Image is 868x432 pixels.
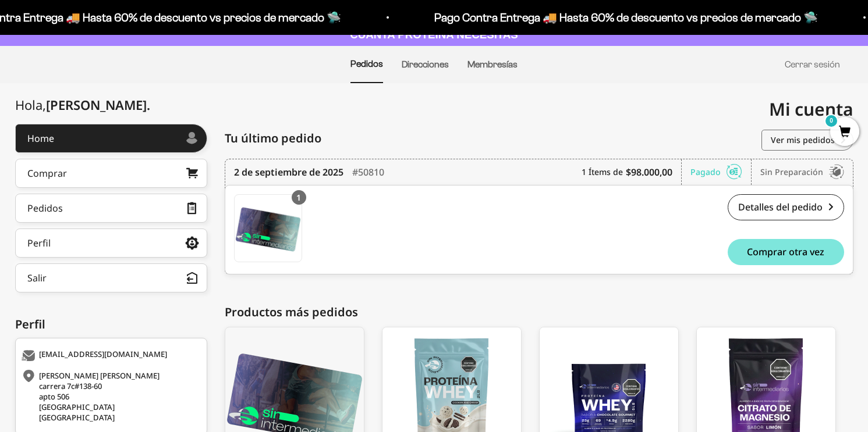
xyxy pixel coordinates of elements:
a: Membresías [467,59,518,69]
div: 1 [292,190,306,205]
a: Home [15,124,207,153]
span: Comprar otra vez [747,247,824,256]
div: Pagado [690,159,752,185]
span: [PERSON_NAME] [46,96,150,113]
div: Perfil [15,316,207,333]
a: Direcciones [402,59,449,69]
div: 1 Ítems de [582,159,682,185]
div: [EMAIL_ADDRESS][DOMAIN_NAME] [22,350,198,362]
div: Perfil [27,238,51,248]
div: [PERSON_NAME] [PERSON_NAME] carrera 7c#138-60 apto 506 [GEOGRAPHIC_DATA] [GEOGRAPHIC_DATA] [22,370,198,423]
span: Mi cuenta [769,97,853,121]
div: Sin preparación [760,159,844,185]
mark: 0 [824,114,838,128]
span: . [147,96,150,113]
div: #50810 [352,159,384,185]
a: Cerrar sesión [785,59,840,69]
div: Home [27,134,54,143]
span: Tu último pedido [225,130,321,147]
div: Hola, [15,98,150,112]
time: 2 de septiembre de 2025 [234,165,343,179]
a: Comprar [15,159,207,188]
button: Comprar otra vez [728,239,844,265]
div: Comprar [27,169,67,178]
div: Pedidos [27,203,63,213]
img: Translation missing: es.Membresía Anual [235,195,302,262]
a: Membresía Anual [234,194,302,262]
button: Salir [15,263,207,292]
p: Pago Contra Entrega 🚚 Hasta 60% de descuento vs precios de mercado 🛸 [432,8,816,27]
a: Ver mis pedidos [761,130,853,151]
div: Salir [27,273,47,283]
div: Productos más pedidos [225,304,853,321]
b: $98.000,00 [626,165,672,179]
a: Perfil [15,229,207,258]
a: Pedidos [350,59,383,69]
a: Detalles del pedido [728,194,844,220]
a: Pedidos [15,194,207,223]
a: 0 [830,126,859,139]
